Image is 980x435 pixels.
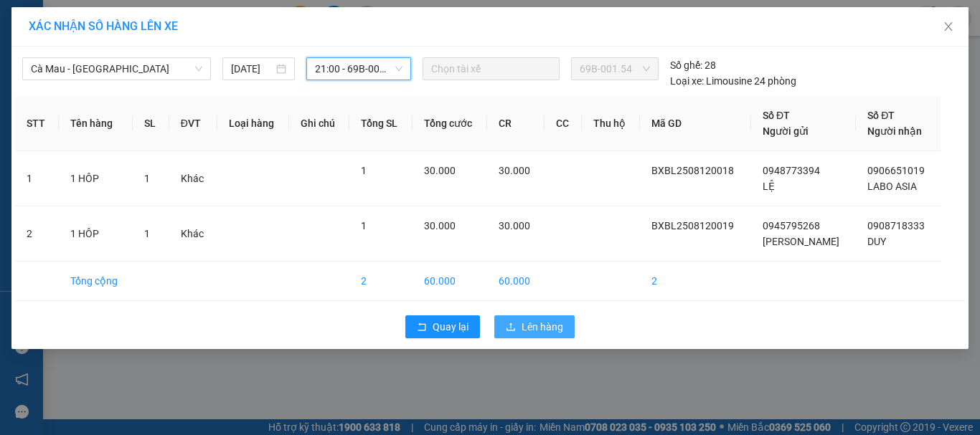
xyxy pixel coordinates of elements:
[763,110,790,121] span: Số ĐT
[217,96,289,151] th: Loại hàng
[582,96,640,151] th: Thu hộ
[169,96,217,151] th: ĐVT
[651,220,734,231] span: BXBL2508120019
[29,19,178,33] span: XÁC NHẬN SỐ HÀNG LÊN XE
[289,96,349,151] th: Ghi chú
[405,315,480,338] button: rollbackQuay lại
[59,206,133,262] td: 1 HÔP
[670,57,716,73] div: 28
[580,58,650,80] span: 69B-001.54
[640,262,751,301] td: 2
[867,125,922,137] span: Người nhận
[522,319,563,335] span: Lên hàng
[59,151,133,206] td: 1 HÔP
[506,322,516,333] span: upload
[763,181,775,192] span: LỆ
[59,262,133,301] td: Tổng cộng
[494,315,575,338] button: uploadLên hàng
[315,58,403,80] span: 21:00 - 69B-001.54
[545,96,583,151] th: CC
[867,165,925,176] span: 0906651019
[349,96,412,151] th: Tổng SL
[763,125,809,137] span: Người gửi
[867,110,895,121] span: Số ĐT
[349,262,412,301] td: 2
[487,262,545,301] td: 60.000
[928,7,969,47] button: Close
[15,206,59,262] td: 2
[169,151,217,206] td: Khác
[433,319,468,335] span: Quay lại
[31,58,202,80] span: Cà Mau - Sài Gòn
[670,73,796,89] div: Limousine 24 phòng
[59,96,133,151] th: Tên hàng
[763,165,820,176] span: 0948773394
[867,181,917,192] span: LABO ASIA
[670,73,704,89] span: Loại xe:
[144,173,150,184] span: 1
[231,61,273,77] input: 12/08/2025
[763,220,820,231] span: 0945795268
[640,96,751,151] th: Mã GD
[763,236,839,247] span: [PERSON_NAME]
[424,220,456,231] span: 30.000
[361,220,367,231] span: 1
[499,165,530,176] span: 30.000
[144,228,150,239] span: 1
[670,57,702,73] span: Số ghế:
[15,151,59,206] td: 1
[15,96,59,151] th: STT
[413,262,487,301] td: 60.000
[413,96,487,151] th: Tổng cước
[169,206,217,262] td: Khác
[417,322,427,333] span: rollback
[424,165,456,176] span: 30.000
[867,236,886,247] span: DUY
[499,220,530,231] span: 30.000
[867,220,925,231] span: 0908718333
[361,165,367,176] span: 1
[487,96,545,151] th: CR
[651,165,734,176] span: BXBL2508120018
[943,21,954,32] span: close
[133,96,169,151] th: SL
